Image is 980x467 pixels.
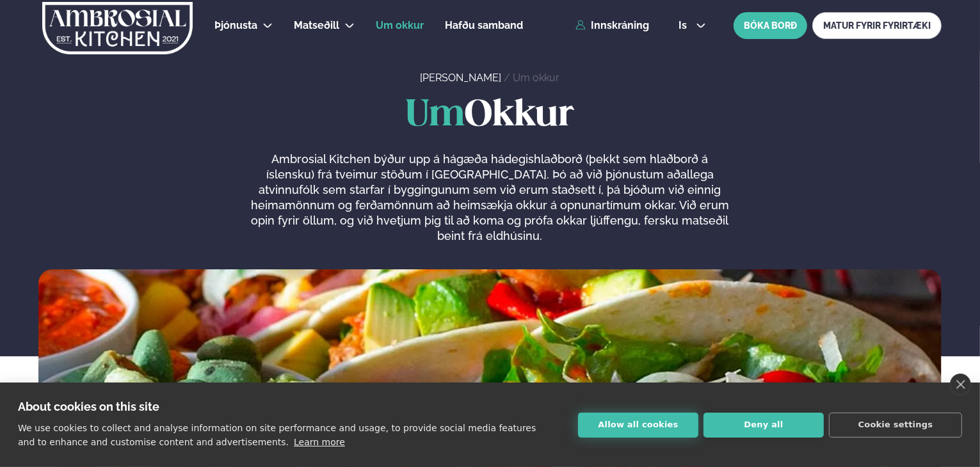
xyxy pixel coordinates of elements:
span: Þjónusta [214,19,257,31]
button: BÓKA BORÐ [734,12,807,39]
p: We use cookies to collect and analyse information on site performance and usage, to provide socia... [18,423,536,447]
a: [PERSON_NAME] [420,72,501,84]
a: Learn more [294,437,345,447]
button: Cookie settings [829,413,962,438]
button: Deny all [703,413,824,438]
span: Um [406,98,465,133]
span: / [504,72,513,84]
button: is [668,20,716,31]
a: Matseðill [294,18,339,33]
strong: About cookies on this site [18,400,159,413]
img: logo [41,2,194,54]
a: Innskráning [575,20,649,31]
h1: Okkur [38,95,942,136]
a: Þjónusta [214,18,257,33]
p: Ambrosial Kitchen býður upp á hágæða hádegishlaðborð (þekkt sem hlaðborð á íslensku) frá tveimur ... [248,152,732,244]
a: close [950,374,971,395]
span: Matseðill [294,19,339,31]
a: Um okkur [376,18,424,33]
span: is [679,20,691,31]
span: Um okkur [376,19,424,31]
span: Hafðu samband [445,19,523,31]
a: MATUR FYRIR FYRIRTÆKI [812,12,942,39]
a: Um okkur [513,72,559,84]
button: Allow all cookies [578,413,698,438]
a: Hafðu samband [445,18,523,33]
